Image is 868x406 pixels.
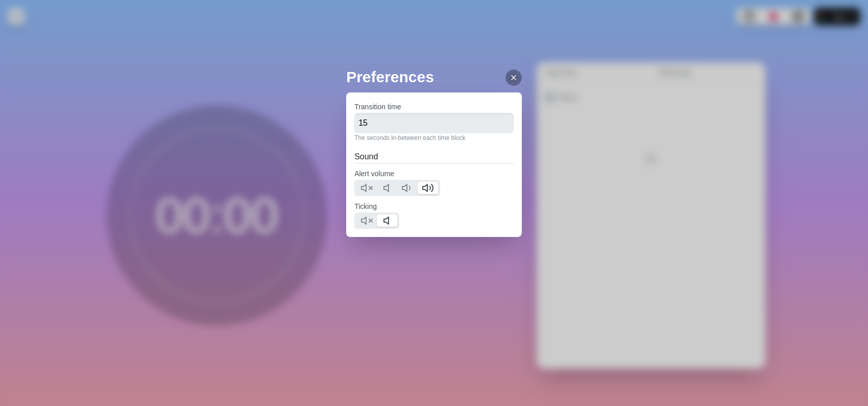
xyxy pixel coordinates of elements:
[346,65,522,88] h2: Preferences
[354,103,401,111] label: Transition time
[354,202,377,210] label: Ticking
[354,151,514,163] h2: Sound
[354,170,394,178] label: Alert volume
[354,133,514,142] p: The seconds in-between each time block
